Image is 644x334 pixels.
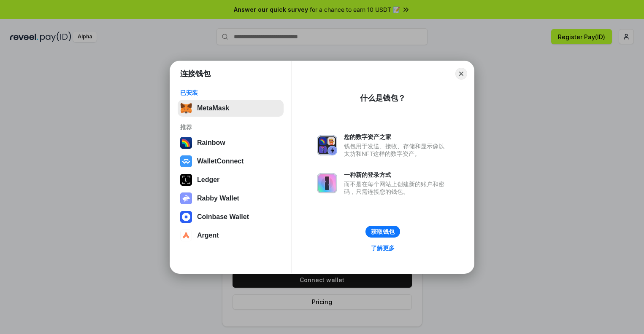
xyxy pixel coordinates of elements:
div: Coinbase Wallet [197,213,249,221]
img: svg+xml,%3Csvg%20xmlns%3D%22http%3A%2F%2Fwww.w3.org%2F2000%2Fsvg%22%20width%3D%2228%22%20height%3... [180,174,192,186]
div: Ledger [197,176,219,184]
div: 而不是在每个网站上创建新的账户和密码，只需连接您的钱包。 [344,180,449,195]
div: 一种新的登录方式 [344,171,449,179]
button: MetaMask [178,100,284,117]
img: svg+xml,%3Csvg%20xmlns%3D%22http%3A%2F%2Fwww.w3.org%2F2000%2Fsvg%22%20fill%3D%22none%22%20viewBox... [180,192,192,204]
div: 推荐 [180,123,281,131]
div: Argent [197,232,219,239]
div: Rabby Wallet [197,195,239,202]
div: 什么是钱包？ [360,93,406,103]
div: 了解更多 [371,244,395,252]
img: svg+xml,%3Csvg%20width%3D%22120%22%20height%3D%22120%22%20viewBox%3D%220%200%20120%20120%22%20fil... [180,137,192,149]
img: svg+xml,%3Csvg%20width%3D%2228%22%20height%3D%2228%22%20viewBox%3D%220%200%2028%2028%22%20fill%3D... [180,211,192,223]
button: 获取钱包 [365,226,400,238]
div: Rainbow [197,139,225,147]
img: svg+xml,%3Csvg%20xmlns%3D%22http%3A%2F%2Fwww.w3.org%2F2000%2Fsvg%22%20fill%3D%22none%22%20viewBox... [317,173,337,193]
img: svg+xml,%3Csvg%20width%3D%2228%22%20height%3D%2228%22%20viewBox%3D%220%200%2028%2028%22%20fill%3D... [180,155,192,167]
div: MetaMask [197,104,229,112]
button: Rainbow [178,134,284,151]
img: svg+xml,%3Csvg%20width%3D%2228%22%20height%3D%2228%22%20viewBox%3D%220%200%2028%2028%22%20fill%3D... [180,230,192,241]
button: Close [455,68,467,80]
img: svg+xml,%3Csvg%20fill%3D%22none%22%20height%3D%2233%22%20viewBox%3D%220%200%2035%2033%22%20width%... [180,102,192,114]
img: svg+xml,%3Csvg%20xmlns%3D%22http%3A%2F%2Fwww.w3.org%2F2000%2Fsvg%22%20fill%3D%22none%22%20viewBox... [317,135,337,155]
div: WalletConnect [197,158,244,165]
div: 已安装 [180,89,281,96]
div: 获取钱包 [371,228,395,235]
a: 了解更多 [366,243,400,254]
button: Argent [178,227,284,244]
button: Rabby Wallet [178,190,284,207]
div: 钱包用于发送、接收、存储和显示像以太坊和NFT这样的数字资产。 [344,142,449,158]
button: Ledger [178,171,284,188]
div: 您的数字资产之家 [344,133,449,141]
button: WalletConnect [178,153,284,170]
button: Coinbase Wallet [178,208,284,225]
h1: 连接钱包 [180,69,211,79]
